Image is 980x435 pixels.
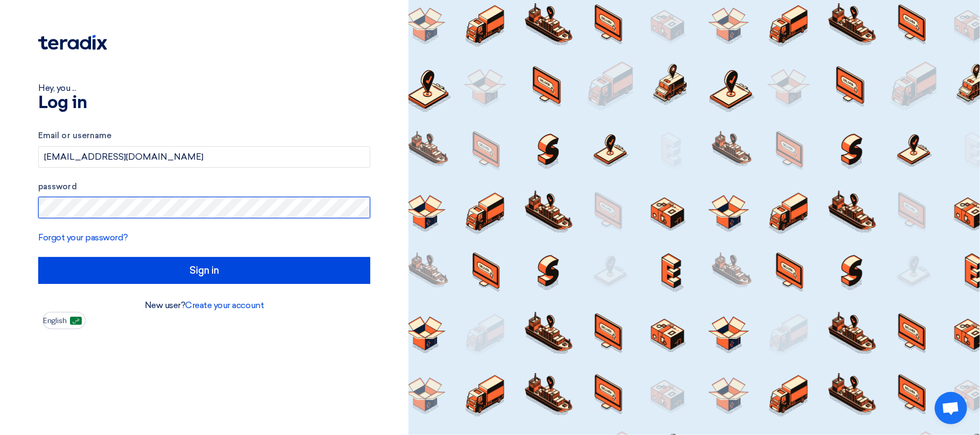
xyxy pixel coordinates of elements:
[38,257,370,284] input: Sign in
[38,83,76,93] font: Hey, you ...
[935,392,967,424] div: Open chat
[38,35,107,50] img: Teradix logo
[38,131,111,140] font: Email or username
[38,95,87,112] font: Log in
[43,316,67,325] font: English
[185,300,264,310] a: Create your account
[38,146,370,168] input: Enter your business email or username
[70,317,82,325] img: ar-AR.png
[38,232,128,243] a: Forgot your password?
[43,312,86,329] button: English
[145,300,186,310] font: New user?
[38,182,77,191] font: password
